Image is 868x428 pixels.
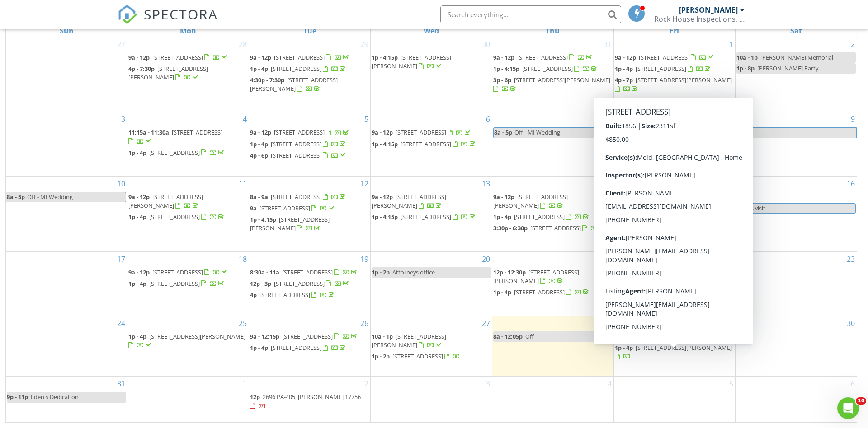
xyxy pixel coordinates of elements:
[636,279,686,288] span: [STREET_ADDRESS]
[735,112,857,176] td: Go to August 9, 2025
[492,316,613,377] td: Go to August 28, 2025
[493,212,613,223] a: 1p - 4p [STREET_ADDRESS]
[128,127,248,147] a: 11:15a - 11:30a [STREET_ADDRESS]
[127,176,249,251] td: Go to August 11, 2025
[372,212,491,223] a: 1p - 4:15p [STREET_ADDRESS]
[493,53,514,61] span: 9a - 12p
[493,64,613,74] a: 1p - 4:15p [STREET_ADDRESS]
[493,193,514,201] span: 9a - 12p
[636,344,732,352] span: [STREET_ADDRESS][PERSON_NAME]
[372,213,398,221] span: 1p - 4:15p
[6,176,127,251] td: Go to August 10, 2025
[128,149,226,157] a: 1p - 4p [STREET_ADDRESS]
[624,268,675,276] span: [STREET_ADDRESS]
[615,64,734,74] a: 1p - 4p [STREET_ADDRESS]
[237,177,249,191] a: Go to August 11, 2025
[493,268,579,285] span: [STREET_ADDRESS][PERSON_NAME]
[372,128,393,136] span: 9a - 12p
[517,53,568,61] span: [STREET_ADDRESS]
[401,213,451,221] span: [STREET_ADDRESS]
[602,37,613,51] a: Go to July 31, 2025
[514,213,565,221] span: [STREET_ADDRESS]
[372,193,446,209] span: [STREET_ADDRESS][PERSON_NAME]
[271,344,321,352] span: [STREET_ADDRESS]
[152,268,203,276] span: [STREET_ADDRESS]
[359,37,370,51] a: Go to July 29, 2025
[128,268,229,276] a: 9a - 12p [STREET_ADDRESS]
[149,149,200,157] span: [STREET_ADDRESS]
[493,65,519,73] span: 1p - 4:15p
[493,224,528,232] span: 3:30p - 6:30p
[493,268,579,285] a: 12p - 12:30p [STREET_ADDRESS][PERSON_NAME]
[371,316,492,377] td: Go to August 27, 2025
[845,316,857,330] a: Go to August 30, 2025
[735,377,857,423] td: Go to September 6, 2025
[372,53,451,70] span: [STREET_ADDRESS][PERSON_NAME]
[615,53,715,61] a: 9a - 12p [STREET_ADDRESS]
[493,224,607,232] a: 3:30p - 6:30p [STREET_ADDRESS]
[119,112,127,126] a: Go to August 3, 2025
[493,267,613,287] a: 12p - 12:30p [STREET_ADDRESS][PERSON_NAME]
[788,24,804,37] a: Saturday
[250,267,369,278] a: 8:30a - 11a [STREET_ADDRESS]
[152,53,203,61] span: [STREET_ADDRESS]
[363,112,370,126] a: Go to August 5, 2025
[372,128,472,136] a: 9a - 12p [STREET_ADDRESS]
[250,64,369,74] a: 1p - 4p [STREET_ADDRESS]
[615,268,622,276] span: 9a
[250,128,350,136] a: 9a - 12p [STREET_ADDRESS]
[615,331,734,342] a: 9a - 12:15p [STREET_ADDRESS]
[615,193,689,209] span: [STREET_ADDRESS][PERSON_NAME]
[615,192,734,211] a: 12p - 3p [STREET_ADDRESS][PERSON_NAME]
[735,316,857,377] td: Go to August 30, 2025
[250,65,347,73] a: 1p - 4p [STREET_ADDRESS]
[250,193,347,201] a: 8a - 9a [STREET_ADDRESS]
[849,37,857,51] a: Go to August 2, 2025
[250,279,271,288] span: 12p - 3p
[250,151,347,159] a: 4p - 6p [STREET_ADDRESS]
[372,127,491,138] a: 9a - 12p [STREET_ADDRESS]
[6,377,127,423] td: Go to August 31, 2025
[6,192,25,202] span: 8a - 5p
[237,252,249,266] a: Go to August 18, 2025
[249,176,371,251] td: Go to August 12, 2025
[514,288,565,296] span: [STREET_ADDRESS]
[259,204,310,212] span: [STREET_ADDRESS]
[493,76,511,84] span: 3p - 6p
[493,288,511,296] span: 1p - 4p
[250,204,257,212] span: 9a
[250,75,369,94] a: 4:30p - 7:30p [STREET_ADDRESS][PERSON_NAME]
[371,37,492,112] td: Go to July 30, 2025
[723,252,735,266] a: Go to August 22, 2025
[371,251,492,316] td: Go to August 20, 2025
[250,76,284,84] span: 4:30p - 7:30p
[149,279,200,288] span: [STREET_ADDRESS]
[492,112,613,176] td: Go to August 7, 2025
[115,252,127,266] a: Go to August 17, 2025
[250,53,350,61] a: 9a - 12p [STREET_ADDRESS]
[615,279,633,288] span: 1p - 4p
[372,53,451,70] a: 1p - 4:15p [STREET_ADDRESS][PERSON_NAME]
[31,393,79,401] span: Eden's Dedication
[493,75,613,94] a: 3p - 6p [STREET_ADDRESS][PERSON_NAME]
[128,53,150,61] span: 9a - 12p
[250,150,369,161] a: 4p - 6p [STREET_ADDRESS]
[250,140,268,148] span: 1p - 4p
[259,291,310,299] span: [STREET_ADDRESS]
[271,193,321,201] span: [STREET_ADDRESS]
[250,127,369,138] a: 9a - 12p [STREET_ADDRESS]
[128,279,226,288] a: 1p - 4p [STREET_ADDRESS]
[250,343,369,354] a: 1p - 4p [STREET_ADDRESS]
[613,251,735,316] td: Go to August 22, 2025
[615,279,712,288] a: 1p - 4p [STREET_ADDRESS]
[613,377,735,423] td: Go to September 5, 2025
[625,204,765,212] span: [PERSON_NAME]'s b-day and [PERSON_NAME]'s visit
[493,268,526,276] span: 12p - 12:30p
[480,177,492,191] a: Go to August 13, 2025
[530,224,581,232] span: [STREET_ADDRESS]
[494,128,513,137] span: 8a - 5p
[128,193,203,209] span: [STREET_ADDRESS][PERSON_NAME]
[615,76,732,93] a: 4p - 7p [STREET_ADDRESS][PERSON_NAME]
[250,344,268,352] span: 1p - 4p
[514,76,610,84] span: [STREET_ADDRESS][PERSON_NAME]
